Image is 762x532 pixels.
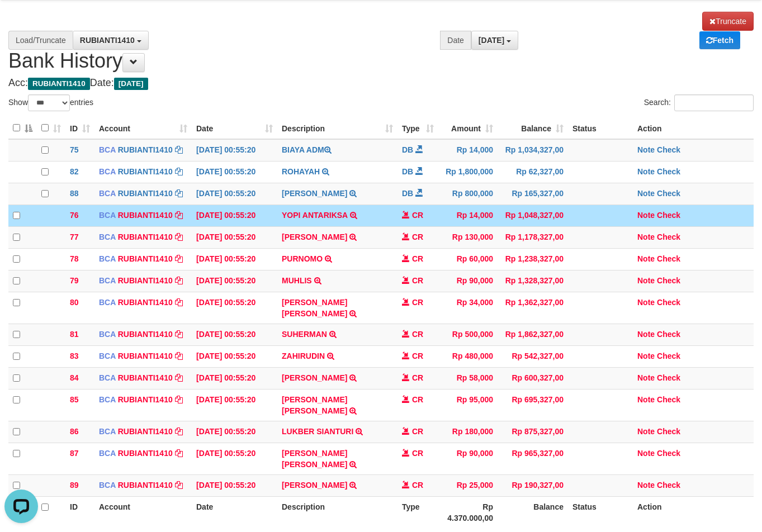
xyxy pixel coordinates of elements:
a: Check [657,211,680,220]
a: RUBIANTI1410 [118,254,173,263]
span: 80 [70,298,79,307]
span: BCA [99,427,116,436]
span: BCA [99,189,116,198]
td: [DATE] 00:55:20 [192,389,277,421]
a: Check [657,330,680,339]
th: : activate to sort column descending [8,117,37,139]
a: YOPI ANTARIKSA [282,211,348,220]
a: Note [637,167,655,176]
td: Rp 95,000 [438,389,498,421]
span: 83 [70,351,79,360]
td: Rp 1,034,327,00 [498,139,568,161]
td: Rp 60,000 [438,248,498,270]
a: Note [637,449,655,458]
td: [DATE] 00:55:20 [192,367,277,389]
a: Check [657,298,680,307]
a: Copy RUBIANTI1410 to clipboard [175,189,183,198]
th: Type: activate to sort column ascending [397,117,438,139]
span: DB [402,189,413,198]
a: RUBIANTI1410 [118,351,173,360]
th: ID [65,496,94,528]
a: Note [637,232,655,241]
a: Note [637,351,655,360]
td: Rp 165,327,00 [498,183,568,205]
span: CR [412,330,423,339]
a: Note [637,145,655,154]
label: Search: [644,94,754,111]
span: CR [412,481,423,490]
span: 87 [70,449,79,458]
span: CR [412,351,423,360]
input: Search: [674,94,754,111]
a: Fetch [699,31,740,49]
td: [DATE] 00:55:20 [192,270,277,292]
span: CR [412,298,423,307]
th: Status [568,117,633,139]
a: Check [657,449,680,458]
span: CR [412,373,423,382]
td: Rp 90,000 [438,270,498,292]
td: Rp 542,327,00 [498,345,568,367]
div: Date [440,31,471,50]
a: Copy RUBIANTI1410 to clipboard [175,395,183,404]
span: BCA [99,211,116,220]
a: Check [657,373,680,382]
span: BCA [99,145,116,154]
a: Note [637,189,655,198]
a: RUBIANTI1410 [118,449,173,458]
span: BCA [99,167,116,176]
label: Show entries [8,94,93,111]
a: RUBIANTI1410 [118,373,173,382]
td: Rp 1,048,327,00 [498,205,568,226]
span: 82 [70,167,79,176]
a: Check [657,427,680,436]
a: RUBIANTI1410 [118,427,173,436]
th: Amount: activate to sort column ascending [438,117,498,139]
td: Rp 180,000 [438,421,498,443]
a: Copy RUBIANTI1410 to clipboard [175,254,183,263]
span: 86 [70,427,79,436]
a: Check [657,189,680,198]
a: [PERSON_NAME] [282,232,347,241]
td: [DATE] 00:55:20 [192,345,277,367]
td: [DATE] 00:55:20 [192,183,277,205]
span: BCA [99,276,116,285]
th: : activate to sort column ascending [37,117,65,139]
select: Showentries [28,94,70,111]
td: Rp 480,000 [438,345,498,367]
a: Note [637,276,655,285]
td: [DATE] 00:55:20 [192,205,277,226]
span: 79 [70,276,79,285]
span: [DATE] [479,36,504,45]
th: Date: activate to sort column ascending [192,117,277,139]
th: Account: activate to sort column ascending [94,117,192,139]
td: [DATE] 00:55:20 [192,226,277,248]
td: Rp 1,800,000 [438,161,498,183]
td: Rp 25,000 [438,474,498,496]
td: [DATE] 00:55:20 [192,324,277,345]
button: [DATE] [471,31,518,50]
a: RUBIANTI1410 [118,167,173,176]
a: Note [637,330,655,339]
a: Copy RUBIANTI1410 to clipboard [175,351,183,360]
a: Copy RUBIANTI1410 to clipboard [175,298,183,307]
a: Truncate [702,12,754,31]
a: Note [637,254,655,263]
td: Rp 500,000 [438,324,498,345]
span: DB [402,167,413,176]
a: Check [657,232,680,241]
a: PURNOMO [282,254,323,263]
th: Balance [498,496,568,528]
span: 88 [70,189,79,198]
a: Note [637,211,655,220]
span: [DATE] [114,78,148,90]
td: Rp 58,000 [438,367,498,389]
a: RUBIANTI1410 [118,330,173,339]
td: Rp 1,178,327,00 [498,226,568,248]
td: Rp 1,362,327,00 [498,292,568,324]
a: LUKBER SIANTURI [282,427,353,436]
span: BCA [99,481,116,490]
span: 77 [70,232,79,241]
span: CR [412,395,423,404]
td: Rp 1,238,327,00 [498,248,568,270]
